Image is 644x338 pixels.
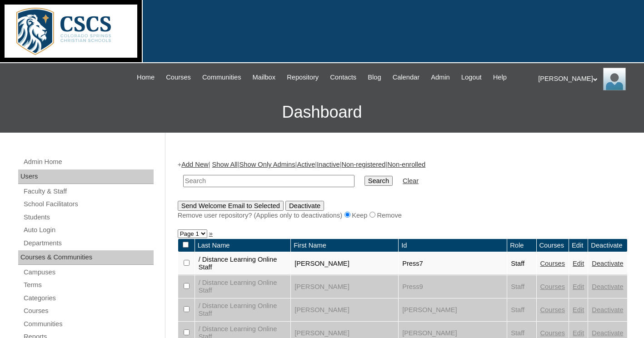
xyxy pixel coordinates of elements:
a: Departments [23,238,154,249]
span: Blog [368,72,381,83]
a: Courses [23,305,154,317]
span: Communities [202,72,241,83]
a: Active [297,161,315,168]
a: Add New [181,161,208,168]
div: [PERSON_NAME] [538,68,635,90]
a: Help [489,72,511,83]
a: Courses [540,260,565,267]
td: [PERSON_NAME] [291,275,398,298]
span: Admin [431,72,450,83]
a: » [209,230,213,237]
a: Courses [161,72,195,83]
a: Contacts [325,72,361,83]
a: Edit [573,260,584,267]
a: Campuses [23,267,154,278]
td: / Distance Learning Online Staff [195,252,291,275]
td: Press9 [399,275,507,298]
input: Deactivate [285,201,324,211]
a: Show Only Admins [240,161,295,168]
a: Mailbox [248,72,280,83]
a: Inactive [317,161,340,168]
input: Send Welcome Email to Selected [178,201,284,211]
a: Auto Login [23,224,154,236]
td: Staff [507,275,536,298]
a: Edit [573,329,584,337]
a: Logout [457,72,486,83]
a: Deactivate [592,283,623,290]
a: Courses [540,329,565,337]
a: Edit [573,283,584,290]
a: Categories [23,293,154,304]
a: Blog [363,72,385,83]
a: Communities [198,72,246,83]
span: Home [137,72,155,83]
a: Edit [573,306,584,313]
div: Users [18,169,154,184]
span: Calendar [393,72,419,83]
h3: Dashboard [5,92,639,133]
td: Staff [507,252,536,275]
a: School Facilitators [23,199,154,210]
td: Staff [507,298,536,321]
a: Admin [426,72,454,83]
span: Repository [287,72,319,83]
a: Non-registered [341,161,385,168]
td: [PERSON_NAME] [291,298,398,321]
input: Search [183,175,354,187]
td: Id [399,239,507,252]
a: Deactivate [592,260,623,267]
td: Deactivate [588,239,627,252]
div: Remove user repository? (Applies only to deactivations) Keep Remove [178,211,628,220]
div: Courses & Communities [18,250,154,265]
span: Mailbox [253,72,276,83]
span: Courses [166,72,191,83]
a: Courses [540,283,565,290]
td: Last Name [195,239,291,252]
a: Terms [23,279,154,291]
td: Press7 [399,252,507,275]
span: Contacts [330,72,356,83]
a: Clear [403,177,419,184]
img: Kathy Landers [603,68,626,90]
td: First Name [291,239,398,252]
td: Edit [569,239,588,252]
a: Communities [23,318,154,330]
span: Logout [461,72,482,83]
a: Deactivate [592,306,623,313]
td: / Distance Learning Online Staff [195,275,291,298]
a: Home [132,72,159,83]
td: [PERSON_NAME] [291,252,398,275]
img: logo-white.png [5,5,137,58]
td: / Distance Learning Online Staff [195,298,291,321]
span: Help [493,72,507,83]
a: Courses [540,306,565,313]
a: Students [23,212,154,223]
a: Show All [212,161,238,168]
a: Deactivate [592,329,623,337]
a: Calendar [388,72,424,83]
td: [PERSON_NAME] [399,298,507,321]
a: Admin Home [23,156,154,168]
td: Role [507,239,536,252]
input: Search [364,176,393,186]
a: Non-enrolled [387,161,425,168]
div: + | | | | | | [178,160,628,220]
a: Faculty & Staff [23,186,154,197]
a: Repository [282,72,323,83]
td: Courses [537,239,569,252]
